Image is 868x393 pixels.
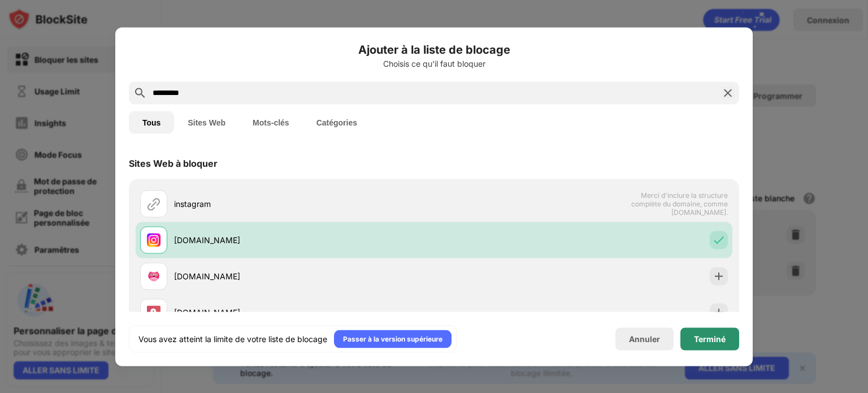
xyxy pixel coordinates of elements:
[694,334,726,343] div: Terminé
[129,111,174,133] button: Tous
[174,270,434,282] div: [DOMAIN_NAME]
[174,198,434,210] div: instagram
[133,86,147,100] img: search.svg
[129,41,739,58] h6: Ajouter à la liste de blocage
[147,269,160,283] img: favicons
[239,111,303,133] button: Mots-clés
[343,333,442,344] div: Passer à la version supérieure
[147,197,160,210] img: url.svg
[174,306,434,318] div: [DOMAIN_NAME]
[611,191,728,217] span: Merci d'inclure la structure complète du domaine, comme [DOMAIN_NAME].
[129,59,739,68] div: Choisis ce qu'il faut bloquer
[174,234,434,246] div: [DOMAIN_NAME]
[129,157,218,169] div: Sites Web à bloquer
[147,233,160,247] img: favicons
[303,111,371,133] button: Catégories
[629,334,660,344] div: Annuler
[138,333,327,344] div: Vous avez atteint la limite de votre liste de blocage
[174,111,239,133] button: Sites Web
[721,86,735,100] img: search-close
[147,305,160,319] img: favicons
